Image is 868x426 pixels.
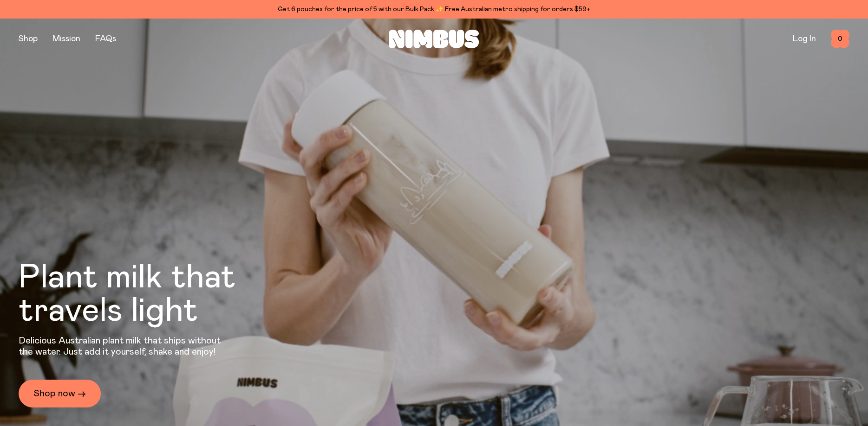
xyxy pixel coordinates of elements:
p: Delicious Australian plant milk that ships without the water. Just add it yourself, shake and enjoy! [19,335,227,357]
a: Mission [52,35,80,43]
div: Get 6 pouches for the price of 5 with our Bulk Pack ✨ Free Australian metro shipping for orders $59+ [19,4,849,15]
button: 0 [831,30,849,48]
a: FAQs [95,35,116,43]
h1: Plant milk that travels light [19,261,286,328]
a: Log In [793,35,816,43]
a: Shop now → [19,380,101,407]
